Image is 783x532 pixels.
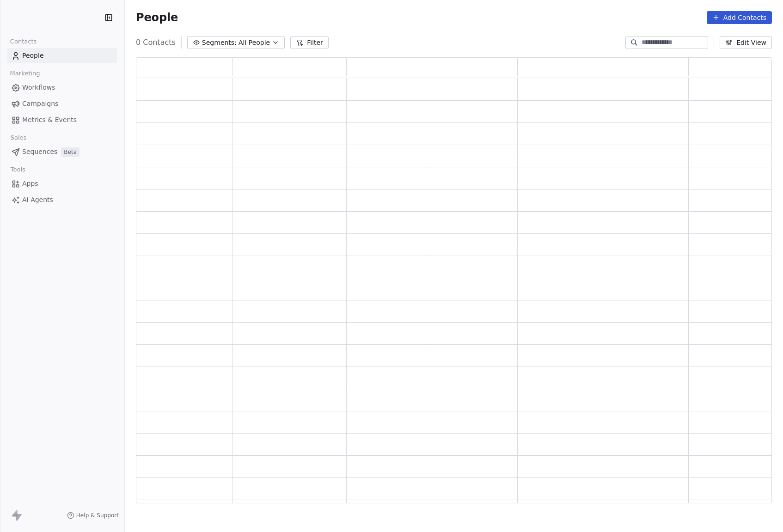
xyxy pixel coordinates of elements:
button: Filter [290,36,329,49]
span: Marketing [6,67,44,80]
span: Beta [61,147,80,157]
span: Sequences [22,147,57,157]
a: Metrics & Events [7,112,117,128]
a: People [7,48,117,63]
a: Help & Support [67,512,119,519]
span: Help & Support [76,512,119,519]
div: grid [136,78,774,504]
a: Campaigns [7,96,117,111]
span: All People [239,38,270,48]
button: Add Contacts [707,11,772,24]
a: Workflows [7,80,117,95]
span: Contacts [6,35,41,49]
span: Campaigns [22,99,58,109]
a: Apps [7,176,117,191]
span: Apps [22,179,38,189]
span: 0 Contacts [136,37,176,48]
span: People [136,11,178,24]
span: Workflows [22,83,55,92]
span: Sales [6,131,31,145]
a: AI Agents [7,192,117,208]
span: Tools [6,163,29,177]
span: Metrics & Events [22,115,77,125]
button: Edit View [720,36,772,49]
span: AI Agents [22,195,53,205]
span: Segments: [202,38,237,48]
span: People [22,51,44,61]
a: SequencesBeta [7,144,117,159]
